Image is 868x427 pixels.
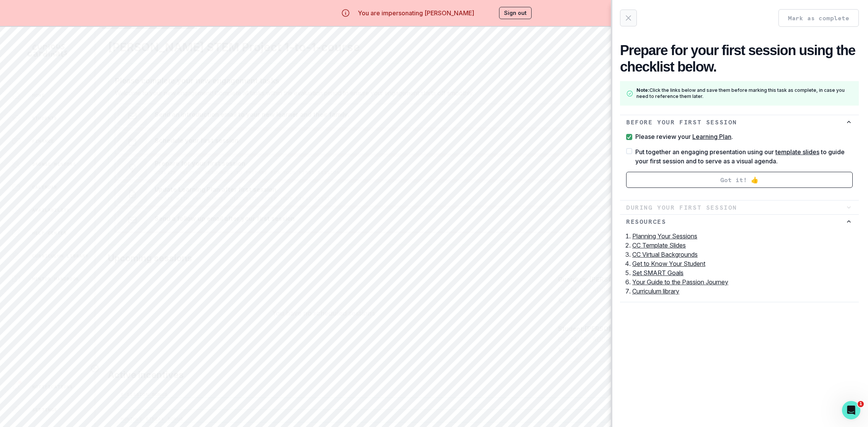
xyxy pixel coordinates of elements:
span: Please review your . [635,133,733,140]
p: Resources [626,218,845,225]
p: Before your first session [626,119,845,125]
span: Put together an engaging presentation using our to guide your first session and to serve as a vis... [635,148,845,165]
h2: Prepare for your first session using the checklist below. [620,42,859,75]
a: Set SMART Goals [632,269,684,277]
button: Got it! 👍 [626,172,853,188]
a: CC Template Slides [632,241,686,249]
a: Curriculum library [632,287,679,295]
a: Get to Know Your Student [632,260,705,267]
span: 1 [858,401,864,407]
button: Mark as complete [778,9,859,27]
a: Your Guide to the Passion Journey [632,278,728,286]
a: CC Virtual Backgrounds [632,251,698,258]
p: Click the links below and save them before marking this task as complete, in case you need to ref... [636,87,853,99]
p: Learning Plan [692,133,731,140]
p: During your first session [626,204,845,210]
iframe: Intercom live chat [842,401,860,419]
a: Planning Your Sessions [632,232,697,240]
a: template slides [775,148,819,156]
b: Note: [636,87,649,93]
